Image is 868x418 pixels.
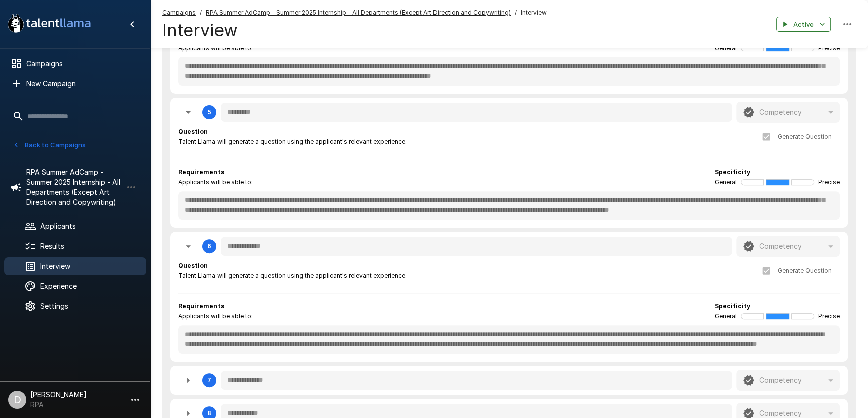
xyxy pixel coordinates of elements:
span: General [715,311,737,321]
b: Specificity [715,302,750,310]
span: Precise [818,177,840,187]
b: Question [178,128,208,135]
div: 7 [170,366,848,395]
h4: Interview [162,20,547,41]
span: Interview [521,8,547,18]
b: Question [178,262,208,269]
span: Applicants will be able to: [178,311,253,321]
span: Precise [818,311,840,321]
p: Competency [759,375,801,385]
p: Competency [759,241,801,251]
span: Talent Llama will generate a question using the applicant's relevant experience. [178,137,407,147]
b: Requirements [178,302,224,310]
span: Generate Question [778,132,832,142]
span: Talent Llama will generate a question using the applicant's relevant experience. [178,271,407,281]
b: Requirements [178,168,224,176]
b: Specificity [715,168,750,176]
span: Generate Question [778,266,832,276]
div: 8 [208,410,211,417]
span: / [515,8,517,18]
div: 5 [208,109,211,116]
div: 7 [208,377,211,384]
span: General [715,177,737,187]
p: Competency [759,107,801,117]
button: Active [776,17,831,32]
u: RPA Summer AdCamp - Summer 2025 Internship - All Departments (Except Art Direction and Copywriting) [206,9,511,16]
span: / [200,8,202,18]
div: 5QuestionTalent Llama will generate a question using the applicant's relevant experience.Generate... [170,98,848,228]
u: Campaigns [162,9,196,16]
div: 6QuestionTalent Llama will generate a question using the applicant's relevant experience.Generate... [170,232,848,362]
div: 6 [208,243,211,250]
span: Applicants will be able to: [178,177,253,187]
